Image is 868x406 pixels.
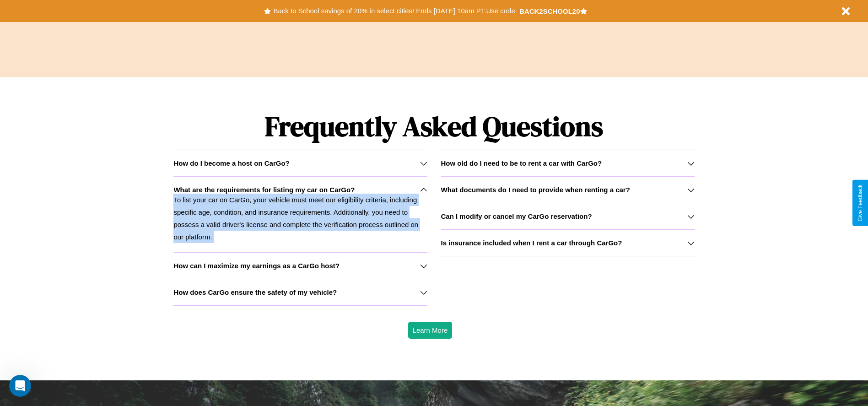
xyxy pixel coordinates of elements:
h3: How does CarGo ensure the safety of my vehicle? [173,288,337,296]
h3: Is insurance included when I rent a car through CarGo? [441,239,622,247]
h3: How do I become a host on CarGo? [173,159,289,167]
p: To list your car on CarGo, your vehicle must meet our eligibility criteria, including specific ag... [173,194,427,243]
h3: What documents do I need to provide when renting a car? [441,186,630,194]
b: BACK2SCHOOL20 [519,7,580,15]
h3: What are the requirements for listing my car on CarGo? [173,186,355,194]
h3: How old do I need to be to rent a car with CarGo? [441,159,602,167]
div: Give Feedback [857,184,863,222]
h1: Frequently Asked Questions [173,103,694,150]
button: Back to School savings of 20% in select cities! Ends [DATE] 10am PT.Use code: [271,5,519,17]
h3: How can I maximize my earnings as a CarGo host? [173,262,340,270]
h3: Can I modify or cancel my CarGo reservation? [441,212,592,220]
button: Learn More [408,322,453,339]
iframe: Intercom live chat [9,375,31,397]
